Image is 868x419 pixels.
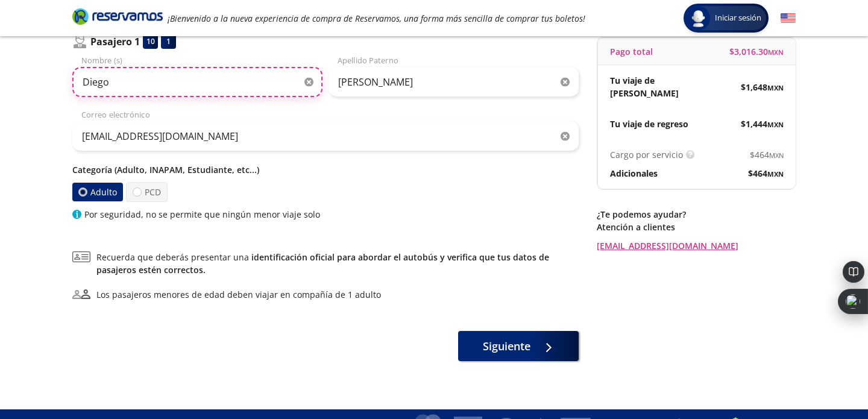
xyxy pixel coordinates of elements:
a: identificación oficial para abordar el autobús y verifica que tus datos de pasajeros estén correc... [96,251,549,276]
span: Iniciar sesión [710,12,766,24]
p: Categoría (Adulto, INAPAM, Estudiante, etc...) [72,163,579,176]
p: ¿Te podemos ayudar? [597,208,796,221]
div: Los pasajeros menores de edad deben viajar en compañía de 1 adulto [96,288,381,301]
small: MXN [767,120,784,129]
span: $ 464 [748,167,784,180]
p: Pasajero 1 [90,34,140,49]
small: MXN [767,83,784,92]
span: $ 1,648 [741,81,784,93]
small: MXN [767,169,784,178]
p: Cargo por servicio [610,148,683,161]
p: Por seguridad, no se permite que ningún menor viaje solo [84,208,320,221]
div: 10 [143,34,158,49]
span: Siguiente [483,338,530,354]
input: Correo electrónico [72,121,579,151]
span: Recuerda que deberás presentar una [96,251,579,276]
i: Brand Logo [72,7,163,25]
input: Nombre (s) [72,67,322,97]
span: $ 3,016.30 [729,45,784,58]
p: Pago total [610,45,653,58]
label: PCD [126,182,168,202]
iframe: Messagebird Livechat Widget [798,349,856,407]
a: [EMAIL_ADDRESS][DOMAIN_NAME] [597,239,796,252]
p: Adicionales [610,167,658,180]
p: Tu viaje de [PERSON_NAME] [610,74,697,99]
small: MXN [769,151,784,160]
small: MXN [768,48,784,57]
button: Siguiente [458,331,579,361]
p: Tu viaje de regreso [610,118,688,130]
button: English [781,11,796,26]
a: Brand Logo [72,7,163,29]
p: Atención a clientes [597,221,796,233]
span: $ 1,444 [741,118,784,130]
input: Apellido Paterno [329,67,579,97]
em: ¡Bienvenido a la nueva experiencia de compra de Reservamos, una forma más sencilla de comprar tus... [168,13,585,24]
span: $ 464 [750,148,784,161]
div: 1 [161,34,176,49]
label: Adulto [72,183,123,201]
